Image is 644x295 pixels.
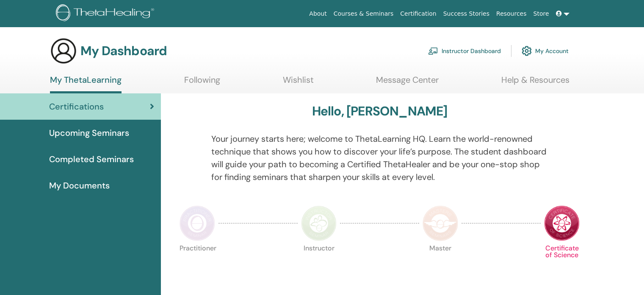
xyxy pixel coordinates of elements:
img: generic-user-icon.jpg [50,37,77,65]
p: Certificate of Science [544,245,580,281]
a: Following [184,75,220,91]
img: cog.svg [522,44,532,58]
p: Instructor [301,245,337,281]
img: Master [423,205,458,241]
h3: My Dashboard [80,43,167,59]
a: Help & Resources [501,75,569,91]
a: Resources [493,6,530,22]
img: chalkboard-teacher.svg [428,47,438,55]
a: Certification [397,6,439,22]
a: Store [530,6,553,22]
img: Instructor [301,205,337,241]
span: Completed Seminars [49,153,134,166]
span: Upcoming Seminars [49,126,129,139]
a: Wishlist [283,75,314,91]
img: Certificate of Science [544,205,580,241]
h3: Hello, [PERSON_NAME] [312,104,448,119]
img: Practitioner [180,205,215,241]
a: Message Center [376,75,439,91]
p: Master [423,245,458,281]
img: logo.png [56,4,157,23]
span: Certifications [49,100,104,113]
p: Your journey starts here; welcome to ThetaLearning HQ. Learn the world-renowned technique that sh... [211,132,548,183]
a: Instructor Dashboard [428,42,501,60]
a: My Account [522,42,569,60]
a: Success Stories [440,6,493,22]
a: My ThetaLearning [50,75,122,93]
a: About [306,6,330,22]
span: My Documents [49,179,110,192]
p: Practitioner [180,245,215,281]
a: Courses & Seminars [330,6,397,22]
